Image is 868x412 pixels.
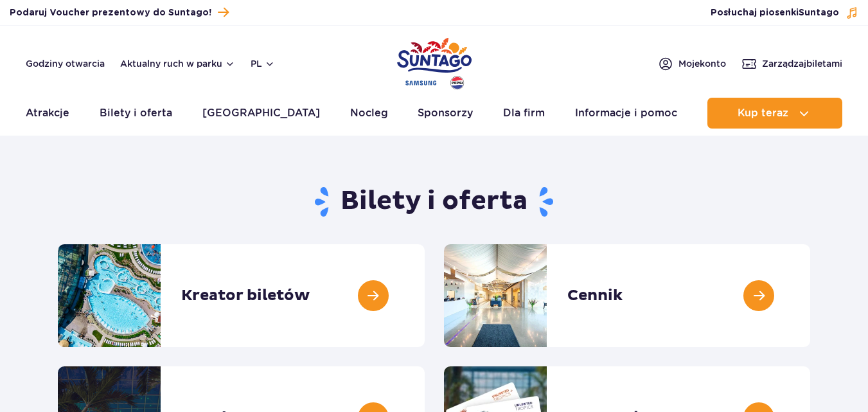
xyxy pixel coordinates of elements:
a: Informacje i pomoc [575,98,677,129]
a: [GEOGRAPHIC_DATA] [202,98,320,129]
button: Aktualny ruch w parku [120,58,235,69]
a: Park of Poland [397,32,472,91]
a: Sponsorzy [418,98,473,129]
a: Zarządzajbiletami [741,56,842,71]
a: Nocleg [350,98,388,129]
span: Podaruj Voucher prezentowy do Suntago! [10,6,211,19]
span: Moje konto [678,57,726,70]
button: pl [251,57,275,70]
span: Suntago [799,8,839,17]
a: Godziny otwarcia [26,57,105,70]
a: Podaruj Voucher prezentowy do Suntago! [10,4,229,21]
h1: Bilety i oferta [58,185,810,219]
a: Mojekonto [658,56,726,71]
span: Posłuchaj piosenki [711,6,839,19]
a: Bilety i oferta [100,98,172,129]
span: Zarządzaj biletami [762,57,842,70]
a: Atrakcje [26,98,69,129]
span: Kup teraz [738,107,788,119]
a: Dla firm [503,98,545,129]
button: Posłuchaj piosenkiSuntago [711,6,858,19]
button: Kup teraz [707,98,842,129]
